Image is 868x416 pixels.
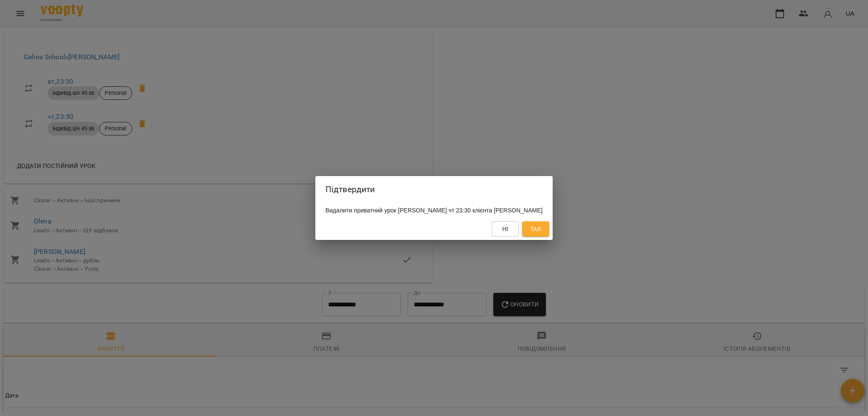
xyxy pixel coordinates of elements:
[315,203,553,218] div: Видалити приватний урок [PERSON_NAME] чт 23:30 клієнта [PERSON_NAME]
[522,221,549,237] button: Так
[325,183,542,196] h2: Підтвердити
[492,221,519,237] button: Ні
[530,224,541,234] span: Так
[502,224,509,234] span: Ні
